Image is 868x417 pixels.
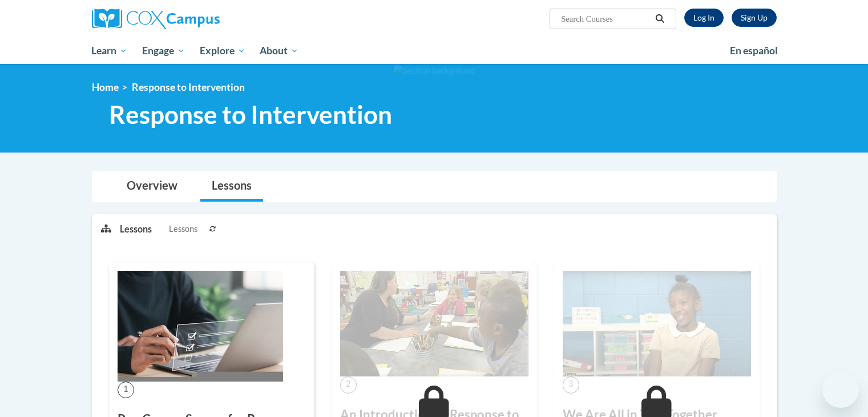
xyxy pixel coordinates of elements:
[252,38,306,64] a: About
[394,65,475,77] img: Section background
[563,376,579,393] span: 3
[118,271,283,382] img: Course Image
[684,9,724,27] a: Log In
[169,223,197,235] span: Lessons
[200,44,245,58] span: Explore
[563,271,751,377] img: Course Image
[109,99,392,130] span: Response to Intervention
[730,45,778,57] span: En español
[115,171,189,202] a: Overview
[132,81,245,93] span: Response to Intervention
[260,44,298,58] span: About
[340,376,357,393] span: 2
[732,9,777,27] a: Register
[118,382,134,398] span: 1
[822,371,859,408] iframe: Button to launch messaging window
[142,44,185,58] span: Engage
[120,223,152,235] p: Lessons
[135,38,192,64] a: Engage
[84,38,135,64] a: Learn
[92,9,220,29] img: Cox Campus
[92,81,119,93] a: Home
[560,12,651,26] input: Search Courses
[192,38,253,64] a: Explore
[75,38,794,64] div: Main menu
[722,39,785,63] a: En español
[651,12,668,26] button: Search
[91,44,127,58] span: Learn
[200,171,263,202] a: Lessons
[340,271,528,377] img: Course Image
[92,9,309,29] a: Cox Campus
